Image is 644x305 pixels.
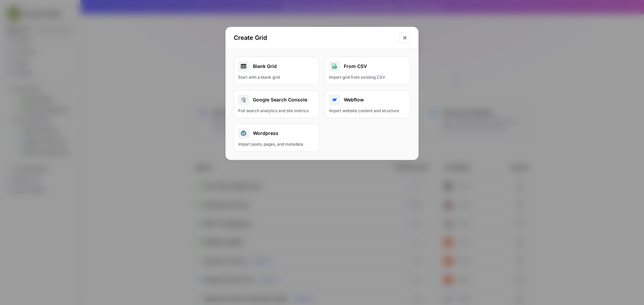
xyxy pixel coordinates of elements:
div: Pull search analytics and site metrics [238,108,315,114]
button: From CSVImport grid from existing CSV [325,57,410,85]
h2: Create Grid [234,33,395,43]
button: WordpressImport posts, pages, and metadata [234,124,319,152]
div: Import grid from existing CSV [329,74,406,80]
div: Webflow [329,94,406,105]
div: Start with a blank grid [238,74,315,80]
div: Blank Grid [238,61,315,72]
div: Import website content and structure [329,108,406,114]
button: Google Search ConsolePull search analytics and site metrics [234,90,319,118]
div: From CSV [329,61,406,72]
button: Close modal [399,32,410,43]
button: WebflowImport website content and structure [325,90,410,118]
div: Import posts, pages, and metadata [238,141,315,147]
a: Blank GridStart with a blank grid [234,57,319,85]
div: Google Search Console [238,94,315,105]
div: Wordpress [238,128,315,139]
